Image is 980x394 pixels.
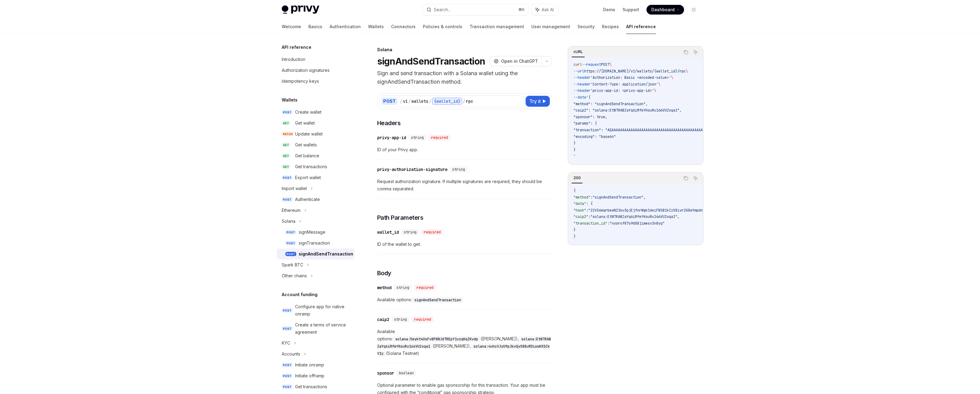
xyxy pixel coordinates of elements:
span: 'Content-Type: application/json' [590,82,658,87]
a: POSTConfigure app for native onramp [277,301,354,319]
span: POST [285,230,296,235]
div: Ethereum [282,207,301,214]
a: Security [577,19,595,34]
span: ' [573,154,576,159]
a: POSTCreate a terms of service agreement [277,319,354,338]
span: ID of your Privy app. [377,146,552,153]
span: Dashboard [651,7,675,13]
a: GETGet wallets [277,139,354,150]
div: Introduction [282,56,305,63]
span: POST [282,110,293,115]
button: Ask AI [692,174,699,182]
span: POST [282,374,293,378]
span: '{ [586,95,590,100]
span: https://[DOMAIN_NAME]/v1/wallets/{wallet_id}/rpc [584,69,686,74]
span: \ [686,69,688,74]
div: Get wallet [295,119,315,127]
h5: Account funding [282,291,317,298]
a: Support [623,7,639,13]
div: wallets [411,98,428,104]
div: Solana [377,47,552,53]
span: GET [282,143,290,147]
span: "22VS6wqrbeaN21ku3pjEjfnrWgk1deiFBSB1kZzS8ivr2G8wYmpdnV3W7oxpjFPGkt5bhvZvK1QBzuCfUPUYYFQq" [588,208,779,213]
div: Initiate onramp [295,361,324,369]
span: "solana:EtWTRABZaYq6iMfeYKouRu166VU2xqa1" [590,214,677,219]
span: \ [671,75,673,80]
span: Open in ChatGPT [501,58,538,64]
a: Welcome [282,19,301,34]
a: API reference [626,19,656,34]
span: string [397,285,409,290]
div: signMessage [299,229,325,236]
a: POSTsignTransaction [277,238,354,249]
div: Get transactions [295,163,327,170]
span: Body [377,269,391,277]
span: Path Parameters [377,213,424,222]
div: Export wallet [295,174,321,181]
span: "method" [573,195,590,200]
span: \ [654,88,656,93]
span: POST [282,175,293,180]
h1: signAndSendTransaction [377,56,485,67]
code: solana:5eykt4UsFv8P8NJdTREpY1vzqKqZKvdp [393,336,480,342]
a: POSTInitiate onramp [277,359,354,370]
div: Idempotency keys [282,78,319,85]
div: Update wallet [295,130,323,138]
span: POST [285,252,296,256]
span: string [394,317,407,322]
span: string [452,167,465,172]
a: POSTsignAndSendTransaction [277,249,354,259]
span: 'privy-app-id: <privy-app-id>' [590,88,654,93]
div: 200 [572,174,583,182]
div: POST [381,98,397,105]
div: Create a terms of service agreement [295,321,351,336]
a: Idempotency keys [277,76,354,87]
span: curl [573,62,582,67]
a: User management [531,19,570,34]
span: "signAndSendTransaction" [593,195,643,200]
div: Spark BTC [282,261,303,269]
p: Sign and send transaction with a Solana wallet using the signAndSendTransaction method. [377,69,552,86]
h5: API reference [282,44,311,51]
img: light logo [282,5,319,14]
span: \ [610,62,612,67]
span: POST [282,326,293,331]
div: signAndSendTransaction [299,250,353,258]
button: Open in ChatGPT [490,56,542,66]
div: Solana [282,218,295,225]
span: "data" [573,201,586,206]
span: PATCH [282,132,294,136]
span: "params": { [573,121,597,126]
div: rpc [466,98,473,104]
span: --url [573,69,584,74]
span: GET [282,154,290,158]
div: Create wallet [295,109,321,116]
div: required [412,316,434,322]
div: Initiate offramp [295,372,324,379]
div: method [377,285,392,291]
span: : [607,221,610,226]
span: "caip2": "solana:EtWTRABZaYq6iMfeYKouRu166VU2xqa1", [573,108,682,113]
div: privy-authorization-signature [377,166,447,172]
span: Try it [529,98,541,105]
span: ⌘ K [518,7,525,12]
span: } [573,147,576,152]
span: "encoding": "base64" [573,134,616,139]
span: --header [573,82,590,87]
a: Recipes [602,19,619,34]
span: Available options: [377,296,552,303]
span: "method": "signAndSendTransaction", [573,102,648,106]
a: Wallets [368,19,384,34]
a: GETGet wallet [277,118,354,129]
span: POST [282,197,293,202]
button: Copy the contents from the code block [682,48,690,56]
span: "caip2" [573,214,588,219]
a: Demo [603,7,615,13]
a: POSTInitiate offramp [277,370,354,381]
span: POST [601,62,610,67]
a: POSTGet transactions [277,381,354,392]
div: wallet_id [377,229,399,235]
a: POSTAuthenticate [277,194,354,205]
div: Search... [434,6,451,13]
a: Dashboard [646,5,684,15]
